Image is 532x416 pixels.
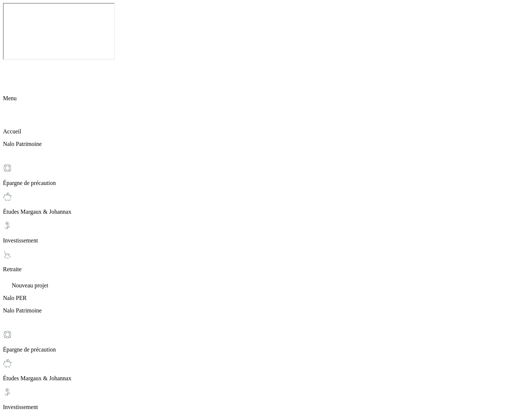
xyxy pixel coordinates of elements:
[3,307,529,314] p: Nalo Patrimoine
[3,266,529,273] p: Retraite
[3,295,529,301] p: Nalo PER
[3,192,529,215] div: Études Margaux & Johannax
[3,330,529,353] div: Épargne de précaution
[3,209,529,215] p: Études Margaux & Johannax
[3,112,529,135] div: Accueil
[3,279,529,289] div: Nouveau projet
[3,180,529,186] p: Épargne de précaution
[3,221,529,244] div: Investissement
[3,359,529,382] div: Études Margaux & Johannax
[3,388,529,410] div: Investissement
[3,141,529,147] p: Nalo Patrimoine
[12,282,48,289] span: Nouveau projet
[3,237,529,244] p: Investissement
[3,346,529,353] p: Épargne de précaution
[3,250,529,273] div: Retraite
[3,164,529,186] div: Épargne de précaution
[3,95,17,101] span: Menu
[3,404,529,410] p: Investissement
[3,375,529,382] p: Études Margaux & Johannax
[3,128,529,135] p: Accueil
